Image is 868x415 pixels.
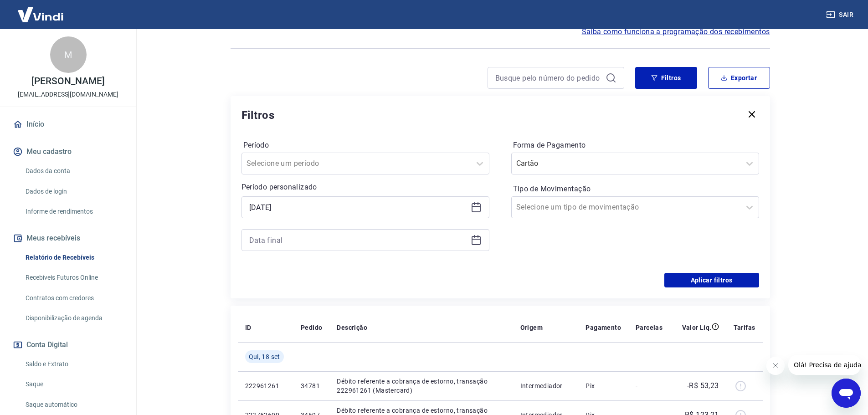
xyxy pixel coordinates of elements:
button: Filtros [635,67,697,89]
label: Tipo de Movimentação [513,184,757,195]
p: Intermediador [520,381,571,390]
p: [PERSON_NAME] [31,77,104,86]
button: Meus recebíveis [11,228,125,248]
button: Meu cadastro [11,142,125,162]
a: Saldo e Extrato [22,355,125,374]
p: Valor Líq. [682,323,712,332]
a: Informe de rendimentos [22,202,125,221]
p: Origem [520,323,543,332]
a: Dados de login [22,182,125,201]
button: Sair [824,6,857,23]
p: - [636,381,663,390]
a: Disponibilização de agenda [22,309,125,328]
p: Pedido [301,323,322,332]
h5: Filtros [241,108,275,123]
a: Relatório de Recebíveis [22,248,125,267]
iframe: Botão para abrir a janela de mensagens [832,379,861,408]
p: Período personalizado [241,182,489,193]
a: Saque automático [22,395,125,414]
a: Dados da conta [22,162,125,180]
a: Saiba como funciona a programação dos recebimentos [582,26,770,37]
label: Forma de Pagamento [513,140,757,151]
p: Descrição [337,323,367,332]
div: M [50,36,87,73]
p: [EMAIL_ADDRESS][DOMAIN_NAME] [18,90,118,99]
input: Data inicial [249,200,467,214]
button: Exportar [708,67,770,89]
button: Aplicar filtros [664,273,759,287]
p: -R$ 53,23 [687,380,719,391]
p: Pagamento [586,323,621,332]
span: Qui, 18 set [249,352,280,361]
input: Data final [249,233,467,247]
p: 222961261 [245,381,286,390]
input: Busque pelo número do pedido [495,71,602,85]
label: Período [243,140,488,151]
iframe: Mensagem da empresa [788,355,861,375]
p: ID [245,323,252,332]
p: Tarifas [734,323,755,332]
a: Contratos com credores [22,289,125,307]
p: Débito referente a cobrança de estorno, transação 222961261 (Mastercard) [337,377,505,395]
span: Olá! Precisa de ajuda? [5,6,77,14]
p: 34781 [301,381,322,390]
p: Pix [586,381,621,390]
button: Conta Digital [11,335,125,355]
a: Início [11,114,125,134]
a: Saque [22,375,125,394]
a: Recebíveis Futuros Online [22,268,125,287]
iframe: Fechar mensagem [766,357,785,375]
p: Parcelas [636,323,663,332]
img: Vindi [11,0,70,28]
